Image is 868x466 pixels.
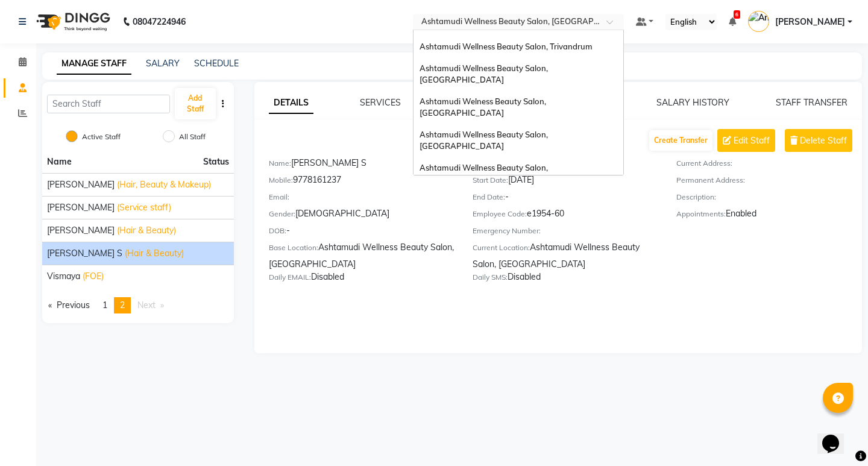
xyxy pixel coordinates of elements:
a: DETAILS [269,92,313,114]
span: Edit Staff [734,134,770,147]
a: Previous [42,297,96,313]
a: SALARY HISTORY [656,97,729,108]
label: Description: [676,192,716,203]
div: [DEMOGRAPHIC_DATA] [269,207,454,224]
label: Daily SMS: [473,272,508,283]
span: Next [137,300,156,310]
span: [PERSON_NAME] [775,16,845,28]
span: [PERSON_NAME] [47,178,115,191]
span: [PERSON_NAME] [47,224,115,237]
label: All Staff [179,131,206,142]
div: Enabled [676,207,862,224]
button: Edit Staff [717,129,775,152]
span: (Service staff) [117,201,171,214]
label: Active Staff [82,131,121,142]
div: [DATE] [473,174,658,190]
label: Mobile: [269,175,293,186]
span: Ashtamudi Wellness Beauty Salon, Trivandrum [420,42,593,51]
div: - [473,190,658,207]
span: Ashtamudi Wellness , Edappally, Cochin 1 [420,20,573,30]
label: Permanent Address: [676,175,745,186]
span: (Hair & Beauty) [125,247,184,260]
label: DOB: [269,225,286,236]
span: Name [47,156,72,167]
span: Ashtamudi Welness Beauty Salon, [GEOGRAPHIC_DATA] [420,96,548,118]
button: Delete Staff [785,129,852,152]
span: 2 [120,300,125,310]
ng-dropdown-panel: Options list [413,30,624,175]
a: SCHEDULE [194,58,239,69]
input: Search Staff [47,95,170,113]
a: SERVICES [360,97,401,108]
div: - [269,224,454,241]
span: Vismaya [47,270,80,283]
span: (Hair & Beauty) [117,224,176,237]
label: Base Location: [269,242,318,253]
span: Status [203,156,229,168]
label: Appointments: [676,209,726,219]
span: 1 [102,300,107,310]
label: Emergency Number: [473,225,541,236]
span: Ashtamudi Wellness Beauty Salon, [GEOGRAPHIC_DATA] [420,130,550,151]
label: Name: [269,158,291,169]
button: Create Transfer [649,130,712,151]
label: Current Location: [473,242,530,253]
label: Daily EMAIL: [269,272,311,283]
a: MANAGE STAFF [57,53,131,75]
label: Employee Code: [473,209,527,219]
span: Ashtamudi Wellness Beauty Salon, [GEOGRAPHIC_DATA] [420,63,550,85]
div: Ashtamudi Wellness Beauty Salon, [GEOGRAPHIC_DATA] [269,241,454,271]
div: Disabled [473,271,658,288]
span: 6 [734,10,740,19]
span: [PERSON_NAME] [47,201,115,214]
label: End Date: [473,192,505,203]
nav: Pagination [42,297,234,313]
label: Gender: [269,209,295,219]
img: Anila P [748,11,769,32]
span: Ashtamudi Wellness Beauty Salon, [GEOGRAPHIC_DATA] [420,163,550,184]
b: 08047224946 [133,5,186,39]
a: 6 [729,16,736,27]
span: Delete Staff [800,134,847,147]
label: Start Date: [473,175,508,186]
div: e1954-60 [473,207,658,224]
iframe: chat widget [817,418,856,454]
div: [PERSON_NAME] S [269,157,454,174]
label: Current Address: [676,158,732,169]
img: logo [31,5,113,39]
span: (Hair, Beauty & Makeup) [117,178,211,191]
button: Add Staff [175,88,216,119]
label: Email: [269,192,289,203]
span: [PERSON_NAME] S [47,247,122,260]
a: STAFF TRANSFER [776,97,848,108]
a: SALARY [146,58,180,69]
span: (FOE) [83,270,104,283]
div: Disabled [269,271,454,288]
div: Ashtamudi Wellness Beauty Salon, [GEOGRAPHIC_DATA] [473,241,658,271]
div: 9778161237 [269,174,454,190]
